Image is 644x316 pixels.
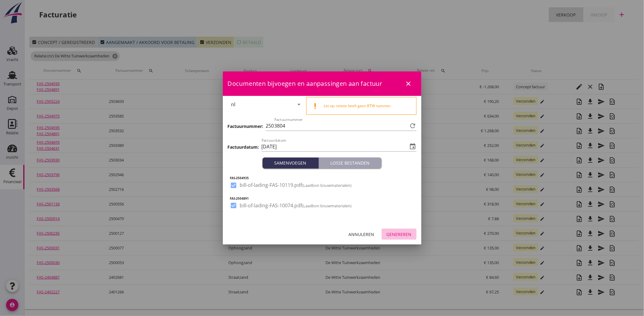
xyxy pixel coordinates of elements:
[230,176,414,180] h5: FAS-2504935
[240,182,352,188] span: bill-of-lading-FAS-10119.pdf
[409,143,417,150] i: event
[223,71,421,96] div: Documenten bijvoegen en aanpassingen aan factuur
[265,160,316,166] div: Samenvoegen
[382,229,417,240] button: Genereren
[324,103,411,109] div: Let op: relatie heeft geen BTW nummer.
[231,102,236,107] div: nl
[228,144,259,150] h3: Factuurdatum:
[405,80,412,87] i: close
[274,121,408,131] input: Factuurnummer
[387,231,412,238] div: Genereren
[263,158,319,169] button: Samenvoegen
[295,101,303,108] i: arrow_drop_down
[266,122,274,130] span: 250
[319,158,382,169] button: Losse bestanden
[228,123,263,129] h3: Factuurnummer:
[240,202,352,209] span: bill-of-lading-FAS-10074.pdf
[302,203,352,209] small: (Laadbon bouwmaterialen)
[349,231,374,238] div: Annuleren
[409,122,417,129] i: refresh
[344,229,379,240] button: Annuleren
[311,102,319,110] i: priority_high
[302,183,352,188] small: (Laadbon bouwmaterialen)
[262,142,408,151] input: Factuurdatum
[321,160,379,166] div: Losse bestanden
[230,196,414,201] h5: FAS-2504891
